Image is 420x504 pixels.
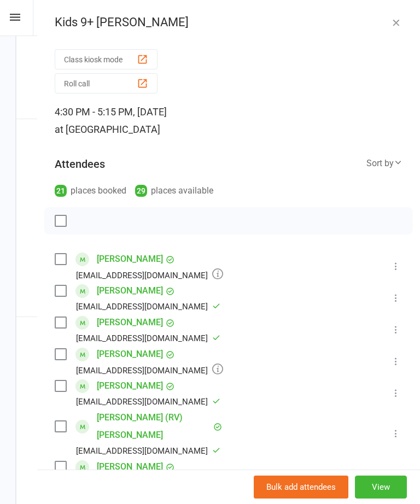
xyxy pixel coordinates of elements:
a: [PERSON_NAME] [97,250,163,268]
div: places booked [55,183,126,198]
button: View [355,476,407,499]
div: [EMAIL_ADDRESS][DOMAIN_NAME] [76,331,220,345]
div: [EMAIL_ADDRESS][DOMAIN_NAME] [76,363,223,377]
div: [EMAIL_ADDRESS][DOMAIN_NAME] [76,444,220,458]
a: [PERSON_NAME] [97,458,163,476]
button: Class kiosk mode [55,49,157,69]
a: [PERSON_NAME] [97,377,163,395]
div: 21 [55,185,67,197]
div: 4:30 PM - 5:15 PM, [DATE] [55,103,402,138]
a: [PERSON_NAME] [97,345,163,363]
div: [EMAIL_ADDRESS][DOMAIN_NAME] [76,395,220,409]
a: [PERSON_NAME] (RV) [PERSON_NAME] [97,409,211,444]
div: Kids 9+ [PERSON_NAME] [37,15,420,30]
div: Attendees [55,156,105,172]
button: Roll call [55,73,157,93]
div: places available [135,183,213,198]
button: Bulk add attendees [254,476,348,499]
span: at [GEOGRAPHIC_DATA] [55,124,160,135]
a: [PERSON_NAME] [97,282,163,300]
div: Sort by [366,156,402,171]
div: [EMAIL_ADDRESS][DOMAIN_NAME] [76,268,223,282]
div: 29 [135,185,147,197]
a: [PERSON_NAME] [97,314,163,331]
div: [EMAIL_ADDRESS][DOMAIN_NAME] [76,300,220,314]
